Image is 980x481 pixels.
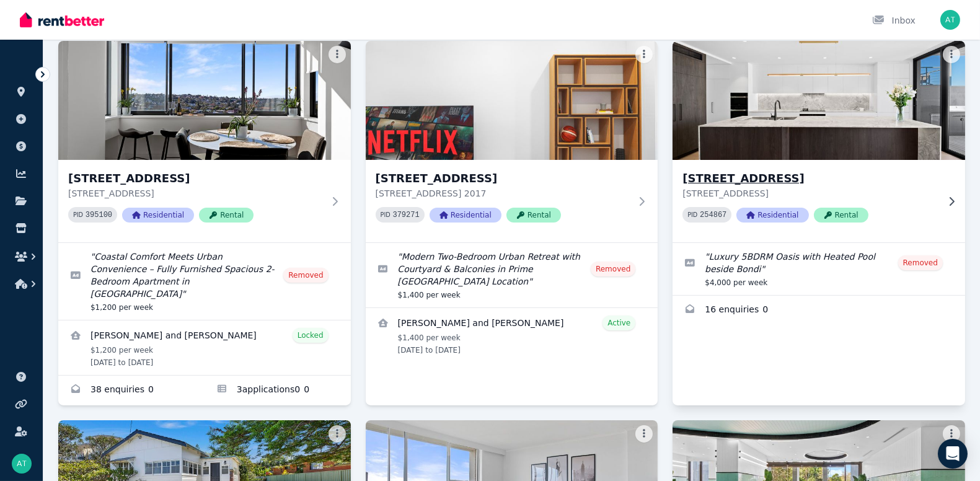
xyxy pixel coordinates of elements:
span: Residential [430,208,501,223]
small: PID [381,211,391,218]
code: 254867 [700,211,726,219]
button: More options [943,46,960,63]
p: [STREET_ADDRESS] 2017 [376,187,631,200]
a: Enquiries for 9/53-55 Coogee Bay Rd, Randwick [58,376,205,405]
a: View details for Anne Van Dalen and Michiel Van Arkel [58,320,351,375]
button: More options [329,425,346,443]
a: Applications for 9/53-55 Coogee Bay Rd, Randwick [205,376,351,405]
span: Rental [199,208,254,223]
button: More options [635,425,653,443]
span: Rental [814,208,868,223]
small: PID [73,211,83,218]
a: 49 Bourke Street, Queens Park[STREET_ADDRESS][STREET_ADDRESS]PID 254867ResidentialRental [673,41,965,242]
img: 49 Bourke Street, Queens Park [666,38,973,163]
a: Edit listing: Luxury 5BDRM Oasis with Heated Pool beside Bondi [673,243,965,295]
img: 9/53-55 Coogee Bay Rd, Randwick [58,41,351,160]
span: Residential [122,208,194,223]
code: 379271 [393,211,420,219]
span: Residential [736,208,808,223]
h3: [STREET_ADDRESS] [682,170,938,187]
span: Rental [506,208,561,223]
img: Alexander Tran [12,454,32,474]
div: Open Intercom Messenger [938,439,968,469]
h3: [STREET_ADDRESS] [68,170,324,187]
a: 13 Tung Hop St, Waterloo[STREET_ADDRESS][STREET_ADDRESS] 2017PID 379271ResidentialRental [366,41,658,242]
a: 9/53-55 Coogee Bay Rd, Randwick[STREET_ADDRESS][STREET_ADDRESS]PID 395100ResidentialRental [58,41,351,242]
button: More options [329,46,346,63]
a: Enquiries for 49 Bourke Street, Queens Park [673,296,965,325]
a: Edit listing: Modern Two-Bedroom Urban Retreat with Courtyard & Balconies in Prime Sydney Location [366,243,658,307]
p: [STREET_ADDRESS] [68,187,324,200]
img: 13 Tung Hop St, Waterloo [366,41,658,160]
img: RentBetter [20,11,104,29]
a: View details for Norapat Kornsri and Nisal Arya Liyanage [366,308,658,363]
button: More options [635,46,653,63]
div: Inbox [872,14,916,27]
p: [STREET_ADDRESS] [682,187,938,200]
code: 395100 [86,211,112,219]
img: Alexander Tran [940,10,960,30]
h3: [STREET_ADDRESS] [376,170,631,187]
button: More options [943,425,960,443]
small: PID [687,211,697,218]
a: Edit listing: Coastal Comfort Meets Urban Convenience – Fully Furnished Spacious 2-Bedroom Apartm... [58,243,351,320]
